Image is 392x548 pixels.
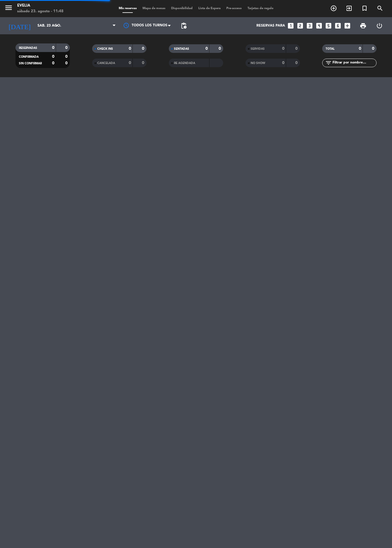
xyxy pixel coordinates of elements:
[371,17,388,34] div: LOG OUT
[332,60,376,66] input: Filtrar por nombre...
[174,62,195,65] span: RE AGENDADA
[325,59,332,66] i: filter_list
[330,5,337,12] i: add_circle_outline
[53,22,60,29] i: arrow_drop_down
[180,22,187,29] span: pending_actions
[205,47,208,51] strong: 0
[282,47,284,51] strong: 0
[359,47,361,51] strong: 0
[65,61,69,65] strong: 0
[251,62,265,65] span: NO SHOW
[97,62,115,65] span: CANCELADA
[4,3,13,14] button: menu
[19,55,39,58] span: CONFIRMADA
[315,22,323,29] i: looks_4
[174,47,189,50] span: SENTADAS
[52,55,54,59] strong: 0
[65,55,69,59] strong: 0
[326,47,334,50] span: TOTAL
[52,61,54,65] strong: 0
[245,7,276,10] span: Tarjetas de regalo
[334,22,342,29] i: looks_6
[19,62,42,65] span: SIN CONFIRMAR
[361,5,368,12] i: turned_in_not
[346,5,353,12] i: exit_to_app
[256,24,285,28] span: Reservas para
[282,61,284,65] strong: 0
[306,22,313,29] i: looks_3
[142,61,145,65] strong: 0
[4,3,13,12] i: menu
[129,61,131,65] strong: 0
[344,22,351,29] i: add_box
[116,7,140,10] span: Mis reservas
[97,47,113,50] span: CHECK INS
[142,47,145,51] strong: 0
[251,47,265,50] span: SERVIDAS
[295,47,299,51] strong: 0
[287,22,294,29] i: looks_one
[17,3,64,9] div: Evelia
[65,46,69,50] strong: 0
[19,47,37,49] span: RESERVADAS
[17,9,64,14] div: sábado 23. agosto - 11:48
[295,61,299,65] strong: 0
[223,7,245,10] span: Pre-acceso
[372,47,375,51] strong: 0
[168,7,195,10] span: Disponibilidad
[377,5,383,12] i: search
[325,22,332,29] i: looks_5
[219,47,222,51] strong: 0
[4,19,35,32] i: [DATE]
[195,7,223,10] span: Lista de Espera
[52,46,54,50] strong: 0
[129,47,131,51] strong: 0
[376,22,383,29] i: power_settings_new
[140,7,168,10] span: Mapa de mesas
[360,22,367,29] span: print
[296,22,304,29] i: looks_two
